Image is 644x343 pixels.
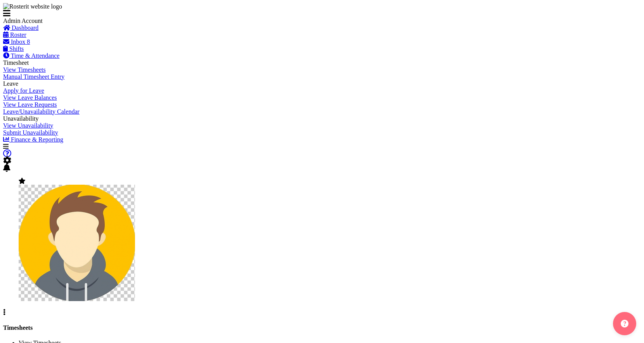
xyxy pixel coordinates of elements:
[3,31,26,38] a: Roster
[3,66,46,73] a: View Timesheets
[11,136,63,143] span: Finance & Reporting
[3,59,119,66] div: Timesheet
[9,45,24,52] span: Shifts
[3,122,53,129] a: View Unavailability
[3,94,57,101] a: View Leave Balances
[3,73,64,80] a: Manual Timesheet Entry
[3,38,30,45] a: Inbox 8
[11,38,25,45] span: Inbox
[3,108,80,115] a: Leave/Unavailability Calendar
[3,129,58,136] a: Submit Unavailability
[3,136,63,143] a: Finance & Reporting
[27,38,30,45] span: 8
[11,52,60,59] span: Time & Attendance
[3,24,38,31] a: Dashboard
[3,52,59,59] a: Time & Attendance
[19,185,135,301] img: admin-rosteritf9cbda91fdf824d97c9d6345b1f660ea.png
[10,31,26,38] span: Roster
[3,45,24,52] a: Shifts
[3,115,119,122] div: Unavailability
[3,17,119,24] div: Admin Account
[3,101,57,108] a: View Leave Requests
[12,24,38,31] span: Dashboard
[621,320,628,327] img: help-xxl-2.png
[3,324,641,331] h4: Timesheets
[3,3,62,10] img: Rosterit website logo
[3,80,119,87] div: Leave
[3,87,44,94] a: Apply for Leave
